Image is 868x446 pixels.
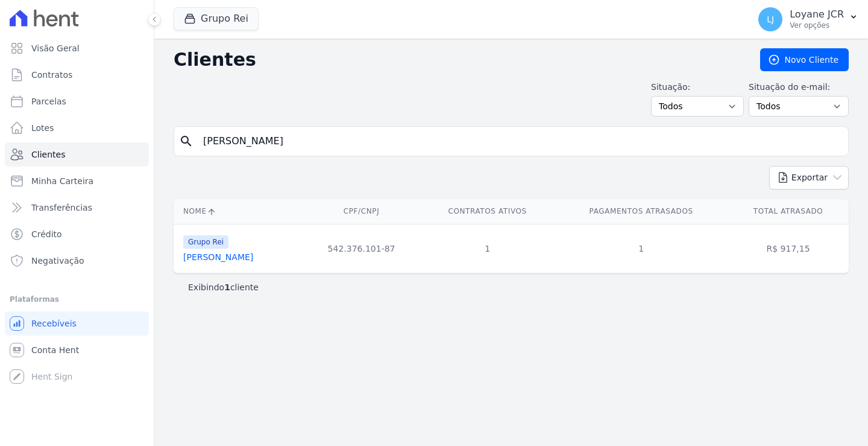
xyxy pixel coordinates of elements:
p: Ver opções [790,21,844,30]
span: Crédito [31,228,62,240]
span: Contratos [31,69,72,81]
a: Lotes [5,116,149,140]
span: Visão Geral [31,42,80,54]
a: Conta Hent [5,338,149,362]
button: LJ Loyane JCR Ver opções [749,2,868,36]
a: Visão Geral [5,36,149,60]
a: Minha Carteira [5,169,149,193]
button: Exportar [769,166,849,190]
th: Contratos Ativos [420,199,555,224]
th: Pagamentos Atrasados [555,199,728,224]
a: Transferências [5,196,149,220]
span: Transferências [31,202,92,214]
a: Crédito [5,222,149,246]
span: Recebíveis [31,317,77,330]
p: Exibindo cliente [188,281,259,293]
h2: Clientes [174,49,741,71]
span: Parcelas [31,95,66,107]
td: 1 [420,224,555,273]
span: Negativação [31,255,84,267]
td: 1 [555,224,728,273]
span: Clientes [31,148,65,161]
span: Grupo Rei [183,235,228,249]
a: Contratos [5,63,149,87]
button: Grupo Rei [174,7,259,30]
p: Loyane JCR [790,8,844,21]
i: search [179,134,193,148]
div: Plataformas [10,292,144,307]
th: Total Atrasado [728,199,849,224]
a: Negativação [5,249,149,273]
a: [PERSON_NAME] [183,252,253,262]
a: Parcelas [5,89,149,113]
td: R$ 917,15 [728,224,849,273]
span: Lotes [31,122,54,134]
b: 1 [224,282,230,292]
th: Nome [174,199,303,224]
label: Situação do e-mail: [749,81,849,94]
span: LJ [767,15,774,24]
label: Situação: [651,81,744,94]
a: Novo Cliente [760,48,849,71]
a: Recebíveis [5,311,149,336]
span: Conta Hent [31,344,79,356]
span: Minha Carteira [31,175,93,187]
a: Clientes [5,142,149,167]
input: Buscar por nome, CPF ou e-mail [196,129,843,153]
td: 542.376.101-87 [303,224,420,273]
th: CPF/CNPJ [303,199,420,224]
